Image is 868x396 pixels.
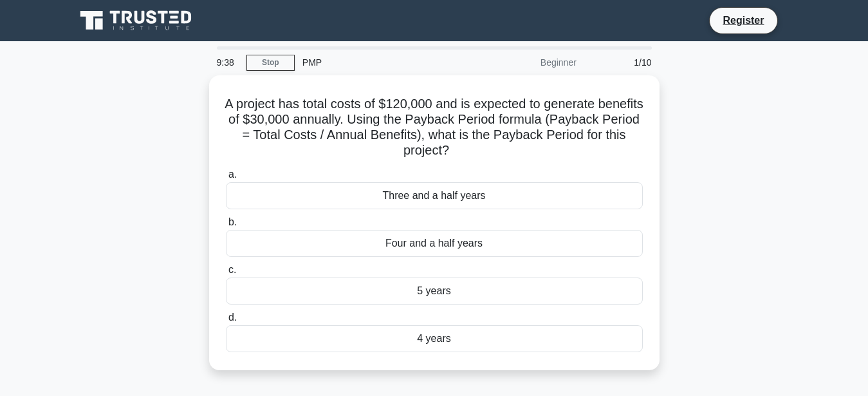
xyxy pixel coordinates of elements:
[226,325,643,352] div: 4 years
[228,312,237,323] span: d.
[225,96,644,159] h5: A project has total costs of $120,000 and is expected to generate benefits of $30,000 annually. U...
[226,278,643,305] div: 5 years
[228,169,237,180] span: a.
[584,50,660,75] div: 1/10
[226,230,643,257] div: Four and a half years
[472,50,584,75] div: Beginner
[295,50,472,75] div: PMP
[209,50,246,75] div: 9:38
[246,55,295,71] a: Stop
[715,12,771,28] a: Register
[228,264,236,275] span: c.
[226,182,643,209] div: Three and a half years
[228,216,237,227] span: b.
